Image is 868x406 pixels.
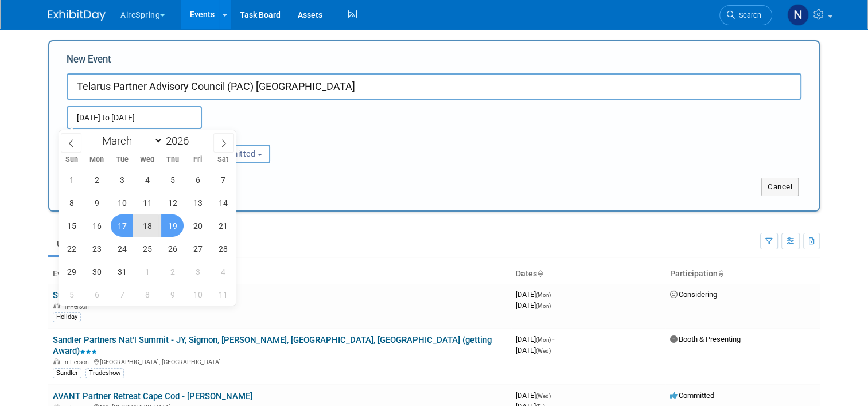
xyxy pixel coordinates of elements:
span: Fri [185,156,211,163]
img: ExhibitDay [48,10,106,21]
span: March 12, 2026 [161,192,184,214]
span: March 21, 2026 [212,214,234,237]
span: March 7, 2026 [212,169,234,191]
span: Wed [135,156,160,163]
span: March 25, 2026 [136,237,158,260]
div: [GEOGRAPHIC_DATA], [GEOGRAPHIC_DATA] [53,357,507,366]
span: March 29, 2026 [60,260,83,283]
span: March 13, 2026 [186,192,209,214]
span: (Wed) [536,348,551,354]
span: April 5, 2026 [60,283,83,306]
span: Committed [670,391,714,400]
span: Sun [59,156,84,163]
a: Sukkot [53,290,79,300]
label: New Event [67,53,111,71]
span: April 4, 2026 [212,260,234,283]
span: March 20, 2026 [186,214,209,237]
span: March 16, 2026 [85,214,108,237]
span: [DATE] [516,335,554,343]
img: Natalie Pyron [787,4,809,26]
div: Attendance / Format: [67,129,175,144]
span: April 3, 2026 [186,260,209,283]
select: Month [97,134,163,148]
span: March 15, 2026 [60,214,83,237]
span: March 14, 2026 [212,192,234,214]
span: April 8, 2026 [136,283,158,306]
span: March 8, 2026 [60,192,83,214]
span: March 27, 2026 [186,237,209,260]
span: Mon [84,156,110,163]
span: March 17, 2026 [111,214,133,237]
span: Booth & Presenting [670,335,741,343]
input: Start Date - End Date [67,106,202,129]
span: Tue [110,156,135,163]
th: Dates [511,264,665,284]
a: AVANT Partner Retreat Cape Cod - [PERSON_NAME] [53,391,252,401]
input: Year [163,134,197,147]
div: Holiday [53,312,81,322]
span: March 4, 2026 [136,169,158,191]
span: March 6, 2026 [186,169,209,191]
span: Sat [211,156,236,163]
a: Sandler Partners Nat'l Summit - JY, Sigmon, [PERSON_NAME], [GEOGRAPHIC_DATA], [GEOGRAPHIC_DATA] (... [53,335,492,356]
span: [DATE] [516,346,551,354]
span: March 18, 2026 [136,214,158,237]
img: In-Person Event [53,303,60,309]
span: March 19, 2026 [161,214,184,237]
div: Sandler [53,368,81,378]
span: April 10, 2026 [186,283,209,306]
span: In-Person [63,303,92,310]
th: Event [48,264,511,284]
span: - [552,335,554,343]
span: - [552,391,554,400]
span: In-Person [63,358,92,366]
span: [DATE] [516,301,551,310]
button: Cancel [761,178,799,196]
span: [DATE] [516,391,554,400]
span: Thu [160,156,185,163]
a: Upcoming65 [48,233,115,255]
span: (Wed) [536,393,551,399]
a: Search [719,5,772,25]
span: Considering [670,290,717,299]
span: April 9, 2026 [161,283,184,306]
span: March 5, 2026 [161,169,184,191]
a: Sort by Start Date [537,269,543,278]
span: - [552,290,554,299]
span: April 7, 2026 [111,283,133,306]
div: Participation: [192,129,301,144]
span: Search [735,11,761,19]
img: In-Person Event [53,358,60,364]
a: Sort by Participation Type [718,269,723,278]
span: March 11, 2026 [136,192,158,214]
span: (Mon) [536,337,551,343]
span: April 1, 2026 [136,260,158,283]
span: March 10, 2026 [111,192,133,214]
span: (Mon) [536,303,551,309]
input: Name of Trade Show / Conference [67,73,801,100]
span: March 22, 2026 [60,237,83,260]
span: March 28, 2026 [212,237,234,260]
span: April 6, 2026 [85,283,108,306]
span: March 26, 2026 [161,237,184,260]
span: March 31, 2026 [111,260,133,283]
div: Tradeshow [85,368,124,378]
span: March 9, 2026 [85,192,108,214]
span: March 1, 2026 [60,169,83,191]
span: March 30, 2026 [85,260,108,283]
span: [DATE] [516,290,554,299]
span: April 2, 2026 [161,260,184,283]
span: March 2, 2026 [85,169,108,191]
span: (Mon) [536,292,551,298]
span: March 3, 2026 [111,169,133,191]
span: March 24, 2026 [111,237,133,260]
span: April 11, 2026 [212,283,234,306]
th: Participation [665,264,820,284]
span: March 23, 2026 [85,237,108,260]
